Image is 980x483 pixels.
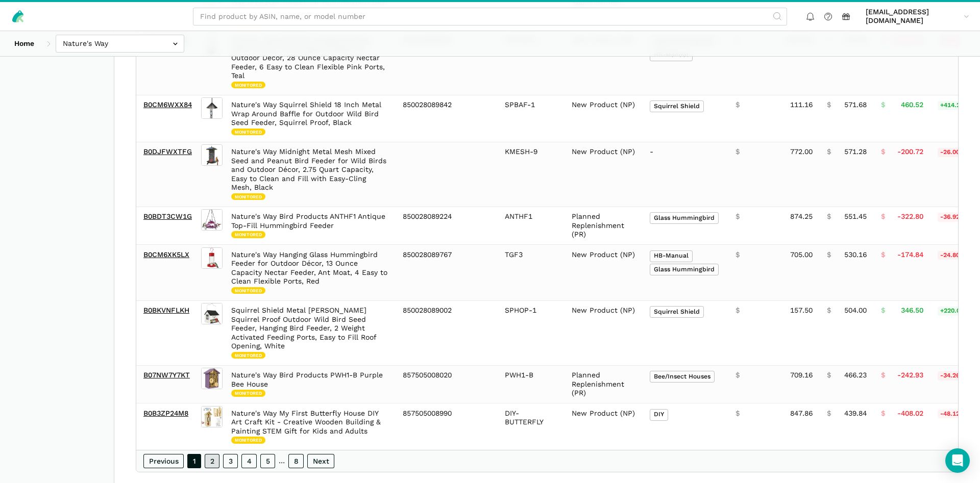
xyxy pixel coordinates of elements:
[790,306,813,315] span: 157.50
[396,207,498,245] td: 850028089224
[201,406,223,427] img: Nature's Way My First Butterfly House DIY Art Craft Kit - Creative Wooden Building & Painting STE...
[498,207,565,245] td: ANTHF1
[650,100,704,112] span: Squirrel Shield
[565,142,643,207] td: New Product (NP)
[565,300,643,365] td: New Product (NP)
[938,371,968,380] span: -34.26%
[938,101,972,110] span: +414.29%
[897,212,923,221] span: -322.80
[736,250,740,260] span: $
[307,454,334,468] a: Next
[565,245,643,301] td: New Product (NP)
[498,142,565,207] td: KMESH-9
[396,245,498,301] td: 850028089767
[224,300,396,365] td: Squirrel Shield Metal [PERSON_NAME] Squirrel Proof Outdoor Wild Bird Seed Feeder, Hanging Bird Fe...
[827,100,831,110] span: $
[143,371,190,379] a: B07NW7Y7KT
[231,390,265,397] span: Monitored
[881,250,885,260] span: $
[938,307,972,316] span: +220.00%
[241,454,257,468] a: 4
[223,454,238,468] a: 3
[901,306,923,315] span: 346.50
[396,403,498,450] td: 857505008990
[945,448,970,473] div: Open Intercom Messenger
[201,368,223,389] img: Nature's Way Bird Products PWH1-B Purple Bee House
[650,264,719,275] span: Glass Hummingbird
[790,147,813,157] span: 772.00
[897,371,923,380] span: -242.93
[881,306,885,315] span: $
[844,212,867,221] span: 551.45
[224,207,396,245] td: Nature's Way Bird Products ANTHF1 Antique Top-Fill Hummingbird Feeder
[844,306,867,315] span: 504.00
[231,129,265,136] span: Monitored
[260,454,275,468] a: 5
[193,8,787,26] input: Find product by ASIN, name, or model number
[790,250,813,260] span: 705.00
[396,30,498,95] td: 850028089309
[565,95,643,142] td: New Product (NP)
[498,245,565,301] td: TGF3
[231,193,265,200] span: Monitored
[231,287,265,294] span: Monitored
[790,371,813,380] span: 709.16
[827,371,831,380] span: $
[938,213,968,222] span: -36.92%
[827,250,831,260] span: $
[844,250,867,260] span: 530.16
[498,30,565,95] td: ANTGHF2
[938,410,968,419] span: -48.12%
[844,147,867,157] span: 571.28
[143,147,192,156] a: B0DJFWXTFG
[827,409,831,418] span: $
[56,35,184,53] input: Nature's Way
[224,95,396,142] td: Nature's Way Squirrel Shield 18 Inch Metal Wrap Around Baffle for Outdoor Wild Bird Seed Feeder, ...
[938,148,968,157] span: -26.00%
[650,306,704,318] span: Squirrel Shield
[396,95,498,142] td: 850028089842
[827,212,831,221] span: $
[231,82,265,89] span: Monitored
[866,8,960,26] span: [EMAIL_ADDRESS][DOMAIN_NAME]
[187,454,201,468] a: 1
[790,212,813,221] span: 874.25
[224,30,396,95] td: Nature's Way ANTGHF2 Hanging Antique Glass Gravity Hummingbird Feeder for Outdoor Decor, 28 Ounce...
[396,365,498,403] td: 857505008020
[231,231,265,238] span: Monitored
[862,6,973,27] a: [EMAIL_ADDRESS][DOMAIN_NAME]
[565,207,643,245] td: Planned Replenishment (PR)
[901,100,923,110] span: 460.52
[565,365,643,403] td: Planned Replenishment (PR)
[201,97,223,119] img: Nature's Way Squirrel Shield 18 Inch Metal Wrap Around Baffle for Outdoor Wild Bird Seed Feeder, ...
[7,35,41,53] a: Home
[844,409,867,418] span: 439.84
[143,454,184,468] a: Previous
[881,212,885,221] span: $
[224,365,396,403] td: Nature's Way Bird Products PWH1-B Purple Bee House
[201,209,223,231] img: Nature's Way Bird Products ANTHF1 Antique Top-Fill Hummingbird Feeder
[143,409,188,417] a: B0B3ZP24M8
[736,100,740,110] span: $
[201,303,223,324] img: Squirrel Shield Metal Hopper Squirrel Proof Outdoor Wild Bird Seed Feeder, Hanging Bird Feeder, 2...
[143,100,192,109] a: B0CM6WXX84
[143,306,189,314] a: B0BKVNFLKH
[643,142,728,207] td: -
[224,142,396,207] td: Nature's Way Midnight Metal Mesh Mixed Seed and Peanut Bird Feeder for Wild Birds and Outdoor Déc...
[279,456,285,466] span: …
[231,352,265,359] span: Monitored
[881,100,885,110] span: $
[498,403,565,450] td: DIY-BUTTERFLY
[565,403,643,450] td: New Product (NP)
[498,365,565,403] td: PWH1-B
[827,147,831,157] span: $
[288,454,304,468] a: 8
[897,409,923,418] span: -408.02
[827,306,831,315] span: $
[498,95,565,142] td: SPBAF-1
[736,409,740,418] span: $
[881,147,885,157] span: $
[650,212,719,224] span: Glass Hummingbird
[201,247,223,269] img: Nature's Way Hanging Glass Hummingbird Feeder for Outdoor Décor, 13 Ounce Capacity Nectar Feeder,...
[650,371,715,383] span: Bee/Insect Houses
